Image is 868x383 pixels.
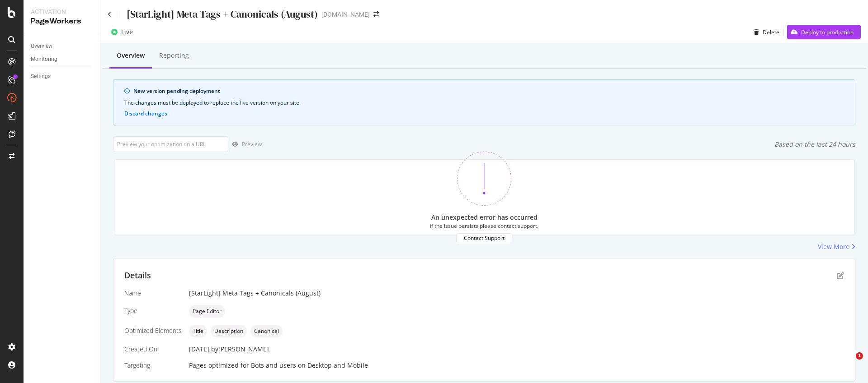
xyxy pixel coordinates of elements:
[189,361,844,370] div: Pages optimized for on
[189,289,844,298] div: [StarLight] Meta Tags + Canonicals (August)
[124,270,151,281] div: Details
[124,306,182,315] div: Type
[31,42,52,51] div: Overview
[124,361,182,370] div: Targeting
[31,72,51,81] div: Settings
[189,305,225,318] div: neutral label
[31,55,57,64] div: Monitoring
[113,79,855,125] div: info banner
[193,309,222,314] span: Page Editor
[307,361,368,370] div: Desktop and Mobile
[31,72,94,81] a: Settings
[801,28,854,36] div: Deploy to production
[431,213,538,222] div: An unexpected error has occurred
[31,16,93,27] div: PageWorkers
[837,352,859,374] iframe: Intercom live chat
[189,345,844,354] div: [DATE]
[774,140,855,149] div: Based on the last 24 hours
[31,55,94,64] a: Monitoring
[251,361,296,370] div: Bots and users
[228,137,262,152] button: Preview
[464,234,505,242] div: Contact Support
[121,28,133,37] div: Live
[254,328,279,334] span: Canonical
[193,328,203,334] span: Title
[133,87,844,95] div: New version pending deployment
[430,222,538,230] div: If the issue persists please contact support.
[250,325,283,337] div: neutral label
[159,51,189,60] div: Reporting
[124,99,844,107] div: The changes must be deployed to replace the live version on your site.
[837,272,844,279] div: pen-to-square
[124,345,182,354] div: Created On
[189,325,207,337] div: neutral label
[127,7,318,21] div: [StarLight] Meta Tags + Canonicals (August)
[31,42,94,51] a: Overview
[124,326,182,335] div: Optimized Elements
[373,11,379,18] div: arrow-right-arrow-left
[818,242,855,251] a: View More
[117,51,145,60] div: Overview
[113,136,228,152] input: Preview your optimization on a URL
[456,233,512,243] button: Contact Support
[124,289,182,298] div: Name
[214,328,243,334] span: Description
[211,345,269,354] div: by [PERSON_NAME]
[787,25,861,39] button: Deploy to production
[124,111,167,117] button: Discard changes
[856,352,863,360] span: 1
[763,28,779,36] div: Delete
[818,242,849,251] div: View More
[321,10,370,19] div: [DOMAIN_NAME]
[108,11,112,18] a: Click to go back
[211,325,247,337] div: neutral label
[457,152,511,206] img: 370bne1z.png
[31,7,93,16] div: Activation
[242,140,262,148] div: Preview
[750,25,779,39] button: Delete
